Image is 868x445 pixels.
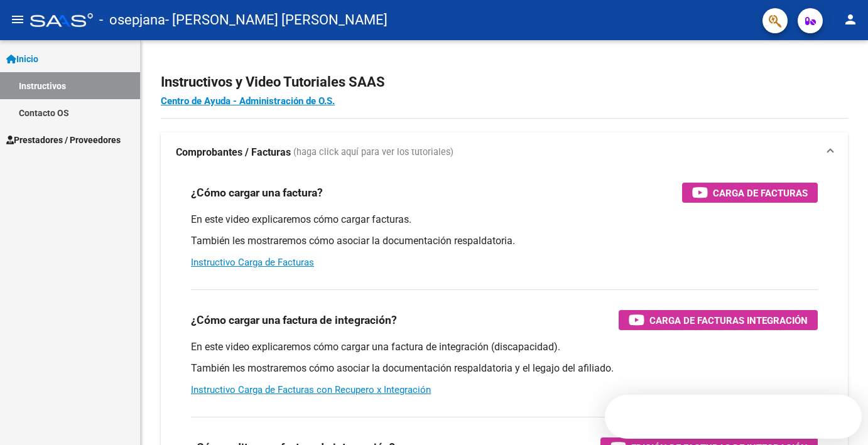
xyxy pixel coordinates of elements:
h3: ¿Cómo cargar una factura de integración? [191,311,397,329]
p: En este video explicaremos cómo cargar una factura de integración (discapacidad). [191,340,818,354]
button: Carga de Facturas Integración [619,310,818,330]
mat-icon: person [843,12,858,27]
span: Carga de Facturas Integración [649,313,808,328]
span: Prestadores / Proveedores [6,133,121,147]
span: Inicio [6,52,38,66]
mat-expansion-panel-header: Comprobantes / Facturas (haga click aquí para ver los tutoriales) [161,132,848,173]
span: Carga de Facturas [713,185,808,201]
p: También les mostraremos cómo asociar la documentación respaldatoria y el legajo del afiliado. [191,362,818,375]
span: - [PERSON_NAME] [PERSON_NAME] [165,6,388,34]
p: En este video explicaremos cómo cargar facturas. [191,213,818,227]
iframe: Intercom live chat [825,402,855,432]
span: - osepjana [99,6,165,34]
button: Carga de Facturas [682,183,818,203]
a: Instructivo Carga de Facturas con Recupero x Integración [191,384,431,395]
a: Centro de Ayuda - Administración de O.S. [161,95,335,107]
h2: Instructivos y Video Tutoriales SAAS [161,70,848,94]
span: (haga click aquí para ver los tutoriales) [293,146,453,159]
iframe: Intercom live chat discovery launcher [605,395,862,439]
mat-icon: menu [10,12,25,27]
a: Instructivo Carga de Facturas [191,257,314,268]
h3: ¿Cómo cargar una factura? [191,184,323,201]
strong: Comprobantes / Facturas [176,146,291,159]
p: También les mostraremos cómo asociar la documentación respaldatoria. [191,234,818,248]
